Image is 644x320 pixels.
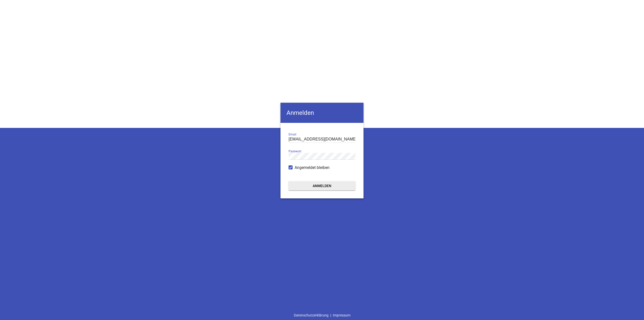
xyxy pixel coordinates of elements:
div: | [292,310,352,320]
span: Angemeldet bleiben [295,165,330,171]
a: Datenschutzerklärung [292,310,330,320]
button: Anmelden [289,181,355,190]
h4: Anmelden [280,103,364,123]
a: Impressum [331,310,352,320]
